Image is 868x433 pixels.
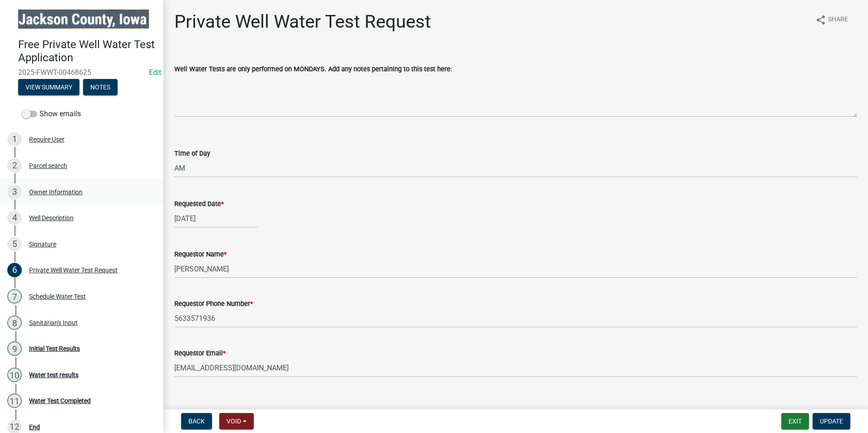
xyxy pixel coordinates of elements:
label: Well Water Tests are only performed on MONDAYS. Add any notes pertaining to this test here: [174,66,452,73]
div: 8 [7,315,22,330]
button: Exit [781,413,809,429]
input: mm/dd/yyyy [174,209,257,228]
div: Owner Information [29,189,83,195]
div: 3 [7,185,22,199]
button: shareShare [808,11,855,29]
div: 9 [7,341,22,356]
div: Parcel search [29,162,67,169]
div: 6 [7,263,22,277]
div: 10 [7,368,22,382]
span: Back [188,418,205,425]
span: Update [820,418,843,425]
div: 7 [7,289,22,304]
i: share [815,15,826,25]
div: Well Description [29,215,74,221]
div: Signature [29,241,56,247]
button: Back [181,413,212,429]
button: Update [813,413,850,429]
button: View Summary [18,79,79,95]
div: 5 [7,237,22,251]
label: Requestor Email [174,350,226,357]
div: Initial Test Results [29,345,80,352]
div: Schedule Water Test [29,293,86,300]
h1: Private Well Water Test Request [174,11,431,33]
label: Requested Date [174,201,224,207]
label: Time of Day [174,151,210,157]
span: Void [227,418,241,425]
wm-modal-confirm: Edit Application Number [149,68,161,77]
wm-modal-confirm: Notes [83,84,118,91]
div: Require User [29,136,64,143]
img: Jackson County, Iowa [18,10,149,29]
wm-modal-confirm: Summary [18,84,79,91]
div: 1 [7,132,22,147]
div: End [29,424,40,430]
div: Water test results [29,372,79,378]
span: Share [828,15,848,25]
h4: Free Private Well Water Test Application [18,38,156,64]
button: Void [219,413,254,429]
div: Private Well Water Test Request [29,267,118,273]
a: Edit [149,68,161,77]
div: Water Test Completed [29,398,91,404]
div: 2 [7,158,22,173]
label: Show emails [22,108,81,119]
span: 2025-FWWT-00468625 [18,68,145,77]
div: 11 [7,394,22,408]
div: 4 [7,211,22,225]
div: Sanitarian's Input [29,320,78,326]
label: Requestor Phone Number [174,301,253,307]
button: Notes [83,79,118,95]
label: Requestor Name [174,251,227,258]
